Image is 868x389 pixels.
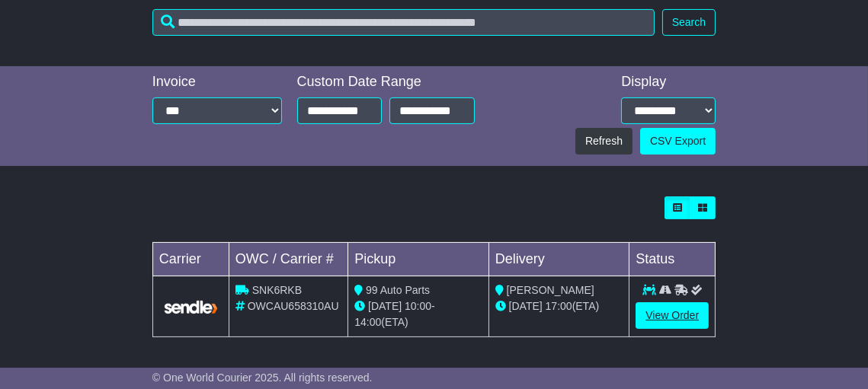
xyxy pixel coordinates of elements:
a: CSV Export [640,128,716,155]
a: View Order [636,302,709,329]
div: Invoice [152,74,282,91]
button: Refresh [575,128,633,155]
span: 10:00 [405,300,431,312]
td: Carrier [152,243,229,276]
div: Display [621,74,716,91]
button: Search [662,9,716,36]
span: [DATE] [368,300,402,312]
img: GetCarrierServiceLogo [162,299,219,315]
span: © One World Courier 2025. All rights reserved. [152,371,373,384]
span: 17:00 [546,300,572,312]
td: OWC / Carrier # [229,243,348,276]
div: - (ETA) [354,298,482,330]
span: 99 Auto Parts [366,284,430,296]
div: Custom Date Range [297,74,475,91]
span: OWCAU658310AU [248,300,339,312]
span: 14:00 [354,316,381,328]
span: [PERSON_NAME] [507,284,594,296]
td: Pickup [348,243,489,276]
span: [DATE] [509,300,543,312]
span: SNK6RKB [252,284,302,296]
td: Delivery [488,243,629,276]
div: (ETA) [495,298,623,314]
td: Status [629,243,716,276]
